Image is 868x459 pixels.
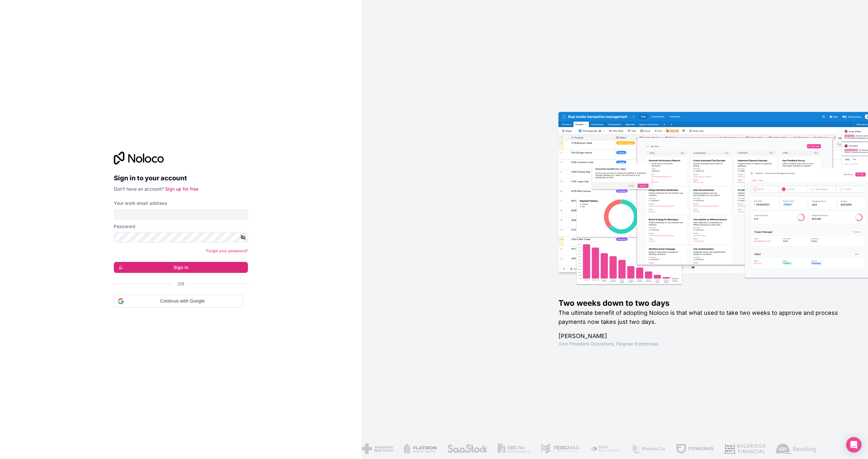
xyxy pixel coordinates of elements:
img: /assets/baldridge-DxmPIwAm.png [720,444,762,454]
img: /assets/gbstax-C-GtDUiK.png [494,444,527,454]
h1: Two weeks down to two days [558,298,847,308]
div: Continue with Google [114,295,243,308]
a: Forgot your password? [206,248,248,253]
a: Sign up for free [165,186,198,192]
label: Password [114,223,135,230]
h1: [PERSON_NAME] [558,332,847,341]
span: Don't have an account? [114,186,164,192]
img: /assets/flatiron-C8eUkumj.png [399,444,433,454]
h1: Vice President Operations , Fergmar Enterprises [558,341,847,347]
span: Or [178,281,184,287]
img: /assets/saastock-C6Zbiodz.png [443,444,484,454]
input: Password [114,232,248,243]
div: Open Intercom Messenger [846,437,862,453]
label: Your work email address [114,200,167,206]
img: /assets/american-red-cross-BAupjrZR.png [358,444,389,454]
img: /assets/airreading-FwAmRzSr.png [772,444,813,454]
img: /assets/phoenix-BREaitsQ.png [627,444,662,454]
input: Email address [114,209,248,219]
img: /assets/fiera-fwj2N5v4.png [587,444,617,454]
span: Continue with Google [126,298,239,304]
img: /assets/fergmar-CudnrXN5.png [537,444,577,454]
button: Sign in [114,262,248,273]
h2: Sign in to your account [114,172,248,184]
img: /assets/fdworks-Bi04fVtw.png [672,444,710,454]
h2: The ultimate benefit of adopting Noloco is that what used to take two weeks to approve and proces... [558,308,847,326]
